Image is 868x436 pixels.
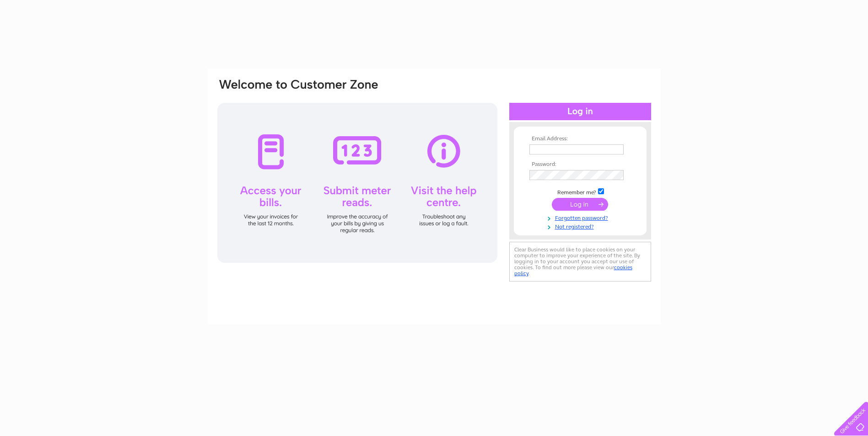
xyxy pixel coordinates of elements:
[552,198,608,211] input: Submit
[514,264,632,276] a: cookies policy
[527,161,633,168] th: Password:
[529,213,633,222] a: Forgotten password?
[527,187,633,196] td: Remember me?
[509,242,651,282] div: Clear Business would like to place cookies on your computer to improve your experience of the sit...
[529,222,633,230] a: Not registered?
[527,136,633,142] th: Email Address:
